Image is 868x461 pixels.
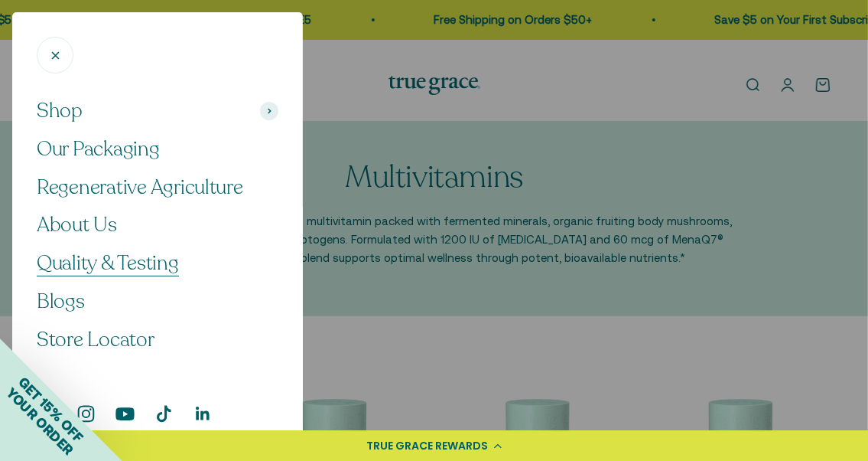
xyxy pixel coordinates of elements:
[37,98,83,124] span: Shop
[37,175,278,201] a: Regenerative Agriculture
[37,212,278,238] a: About Us
[37,288,85,315] span: Blogs
[37,98,278,124] button: Shop
[193,404,213,424] a: Follow on LinkedIn
[37,211,117,238] span: About Us
[37,136,160,162] span: Our Packaging
[37,37,73,74] button: Close
[37,289,278,315] a: Blogs
[3,384,76,458] span: YOUR ORDER
[367,438,489,454] div: TRUE GRACE REWARDS
[15,374,86,445] span: GET 15% OFF
[37,250,179,276] span: Quality & Testing
[37,326,154,353] span: Store Locator
[154,404,174,424] a: Follow on TikTok
[37,327,278,353] a: Store Locator
[37,250,278,276] a: Quality & Testing
[37,136,278,162] a: Our Packaging
[115,404,135,424] a: Follow on YouTube
[37,174,243,201] span: Regenerative Agriculture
